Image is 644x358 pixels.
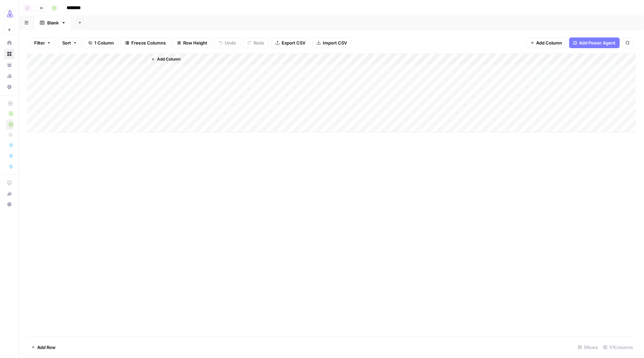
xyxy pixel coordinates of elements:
button: Workspace: AirOps Growth [4,5,15,22]
a: Settings [4,82,15,92]
img: AirOps Growth Logo [4,8,16,20]
button: Export CSV [271,37,310,48]
a: AirOps Academy [4,178,15,188]
div: What's new? [4,189,14,199]
span: Undo [225,39,236,46]
span: Add Column [536,39,562,46]
button: Filter [30,37,55,48]
button: Import CSV [312,37,351,48]
a: Blank [34,16,72,29]
button: Row Height [173,37,212,48]
span: 1 Column [94,39,114,46]
span: Row Height [183,39,207,46]
span: Filter [34,39,45,46]
span: Add Column [157,56,181,62]
button: Add Power Agent [569,37,620,48]
button: Sort [58,37,81,48]
a: Your Data [4,60,15,70]
button: Undo [214,37,240,48]
span: Add Row [37,344,56,351]
span: Export CSV [282,39,305,46]
a: Browse [4,49,15,59]
button: Help + Support [4,199,15,210]
a: Usage [4,71,15,81]
span: Import CSV [323,39,347,46]
button: Redo [243,37,269,48]
a: Home [4,37,15,48]
div: 1/1 Columns [601,342,636,353]
button: Add Row [27,342,60,353]
button: Add Column [148,55,183,64]
span: Freeze Columns [131,39,166,46]
span: Redo [254,39,264,46]
button: What's new? [4,188,15,199]
button: 1 Column [84,37,118,48]
div: Blank [47,19,59,26]
button: Freeze Columns [121,37,170,48]
button: Add Column [526,37,567,48]
div: 5 Rows [575,342,601,353]
span: Add Power Agent [579,39,616,46]
span: Sort [62,39,71,46]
